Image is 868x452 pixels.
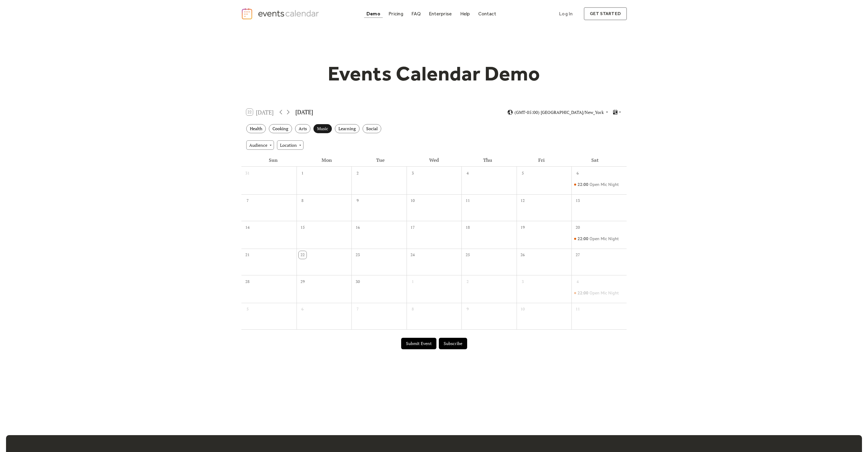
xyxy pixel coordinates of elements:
[411,12,421,15] div: FAQ
[584,7,627,20] a: get started
[458,10,473,18] a: Help
[429,12,452,15] div: Enterprise
[386,10,406,18] a: Pricing
[388,12,403,15] div: Pricing
[318,61,550,86] h1: Events Calendar Demo
[364,10,383,18] a: Demo
[553,7,579,20] a: Log In
[409,10,423,18] a: FAQ
[366,12,380,15] div: Demo
[460,12,470,15] div: Help
[478,12,496,15] div: Contact
[476,10,499,18] a: Contact
[241,8,321,20] a: home
[426,10,454,18] a: Enterprise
